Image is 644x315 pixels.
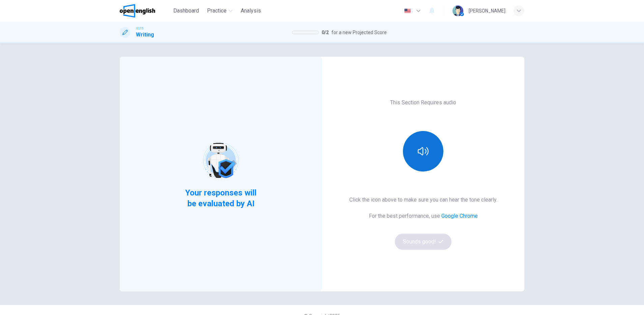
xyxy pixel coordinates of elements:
[390,99,456,107] h6: This Section Requires audio
[441,213,478,219] a: Google Chrome
[199,139,242,182] img: robot icon
[403,8,412,14] img: en
[322,28,329,36] span: 0 / 2
[369,212,478,220] h6: For the best performance, use
[173,7,199,15] span: Dashboard
[180,187,262,209] span: Your responses will be evaluated by AI
[120,4,155,18] img: OpenEnglish logo
[171,5,202,17] button: Dashboard
[136,26,144,31] span: IELTS
[452,5,463,16] img: Profile picture
[349,196,497,204] h6: Click the icon above to make sure you can hear the tone clearly.
[241,7,261,15] span: Analysis
[120,4,171,18] a: OpenEnglish logo
[204,5,235,17] button: Practice
[331,28,387,36] span: for a new Projected Score
[207,7,227,15] span: Practice
[136,31,154,39] h1: Writing
[469,7,505,15] div: [PERSON_NAME]
[238,5,264,17] button: Analysis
